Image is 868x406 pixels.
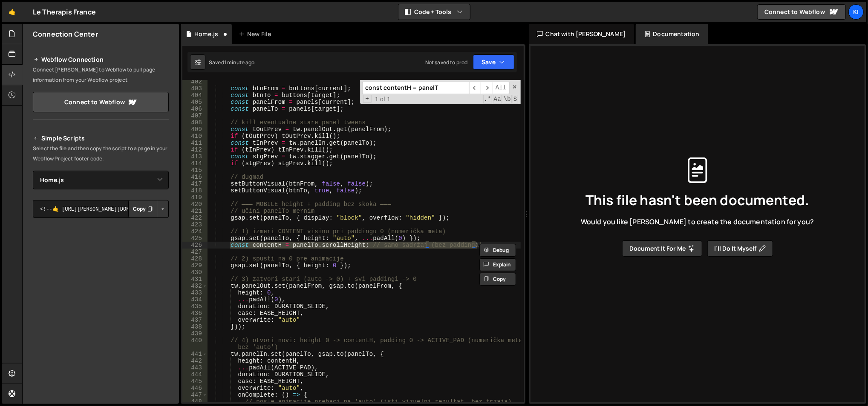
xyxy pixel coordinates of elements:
div: 426 [182,242,208,249]
div: Button group with nested dropdown [128,200,169,218]
span: ​ [481,82,493,94]
div: Documentation [636,24,708,44]
div: 431 [182,276,208,283]
div: 425 [182,235,208,242]
div: 424 [182,228,208,235]
div: Saved [209,59,255,66]
div: 414 [182,160,208,167]
div: 1 minute ago [224,59,255,66]
div: 418 [182,187,208,194]
div: 446 [182,385,208,392]
a: Ki [848,4,864,20]
div: 410 [182,133,208,140]
span: Would you like [PERSON_NAME] to create the documentation for you? [581,217,814,226]
span: Whole Word Search [503,95,512,103]
h2: Webflow Connection [33,54,169,65]
a: 🤙 [2,2,23,22]
div: 402 [182,78,208,85]
div: 406 [182,106,208,112]
span: ​ [469,82,481,94]
div: 408 [182,119,208,126]
div: 409 [182,126,208,133]
span: 1 of 1 [372,96,394,103]
span: This file hasn't been documented. [585,193,809,207]
div: Home.js [194,30,218,38]
p: Select the file and then copy the script to a page in your Webflow Project footer code. [33,143,169,164]
div: 443 [182,364,208,371]
div: 442 [182,357,208,364]
button: Copy [128,200,157,218]
div: 435 [182,303,208,310]
div: 421 [182,208,208,214]
p: Connect [PERSON_NAME] to Webflow to pull page information from your Webflow project [33,65,169,85]
div: 427 [182,249,208,255]
div: 440 [182,337,208,351]
h2: Connection Center [33,29,98,39]
input: Search for [362,82,469,94]
div: 448 [182,398,208,405]
div: 403 [182,85,208,92]
div: 447 [182,392,208,398]
span: CaseSensitive Search [493,95,502,103]
iframe: YouTube video player [33,232,170,309]
div: 411 [182,140,208,146]
div: Not saved to prod [425,59,468,66]
div: 404 [182,92,208,99]
div: 434 [182,296,208,303]
button: Document it for me [622,240,702,257]
div: 436 [182,310,208,317]
iframe: YouTube video player [33,314,170,391]
div: 415 [182,167,208,174]
div: 438 [182,323,208,330]
button: I’ll do it myself [707,240,773,257]
a: Connect to Webflow [33,92,169,112]
div: 428 [182,255,208,262]
div: 412 [182,146,208,153]
div: 444 [182,371,208,378]
div: 420 [182,201,208,208]
div: 417 [182,180,208,187]
h2: Simple Scripts [33,133,169,143]
div: Chat with [PERSON_NAME] [529,24,634,44]
span: RegExp Search [483,95,492,103]
div: 437 [182,317,208,323]
div: 413 [182,153,208,160]
div: 430 [182,269,208,276]
div: 419 [182,194,208,201]
div: 429 [182,262,208,269]
div: 422 [182,214,208,221]
div: New File [239,30,274,38]
div: 416 [182,174,208,180]
div: 439 [182,330,208,337]
div: 405 [182,99,208,106]
div: Le Therapis France [33,7,96,17]
div: 423 [182,221,208,228]
button: Explain [479,258,516,271]
div: 432 [182,283,208,289]
a: Connect to Webflow [757,4,846,20]
button: Save [473,54,514,70]
span: Toggle Replace mode [363,95,372,103]
textarea: <!--🤙 [URL][PERSON_NAME][DOMAIN_NAME]> <script>document.addEventListener("DOMContentLoaded", func... [33,200,169,218]
div: 433 [182,289,208,296]
div: 407 [182,112,208,119]
div: 441 [182,351,208,357]
button: Debug [479,244,516,257]
span: Search In Selection [513,95,518,103]
span: Alt-Enter [493,82,510,94]
div: 445 [182,378,208,385]
button: Copy [479,273,516,286]
button: Code + Tools [398,4,470,20]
